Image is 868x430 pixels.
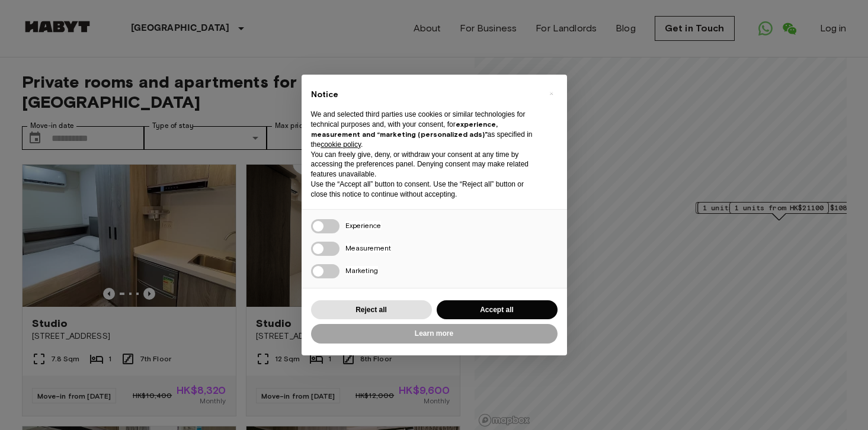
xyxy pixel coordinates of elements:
[311,110,539,149] p: We and selected third parties use cookies or similar technologies for technical purposes and, wit...
[311,324,558,344] button: Learn more
[311,150,539,179] p: You can freely give, deny, or withdraw your consent at any time by accessing the preferences pane...
[437,300,558,320] button: Accept all
[345,221,381,230] span: Experience
[549,86,553,101] span: ×
[311,120,498,139] strong: experience, measurement and “marketing (personalized ads)”
[311,300,432,320] button: Reject all
[321,140,361,149] a: cookie policy
[345,266,378,275] span: Marketing
[542,84,561,103] button: Close this notice
[311,179,539,200] p: Use the “Accept all” button to consent. Use the “Reject all” button or close this notice to conti...
[345,243,391,252] span: Measurement
[311,89,539,101] h2: Notice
